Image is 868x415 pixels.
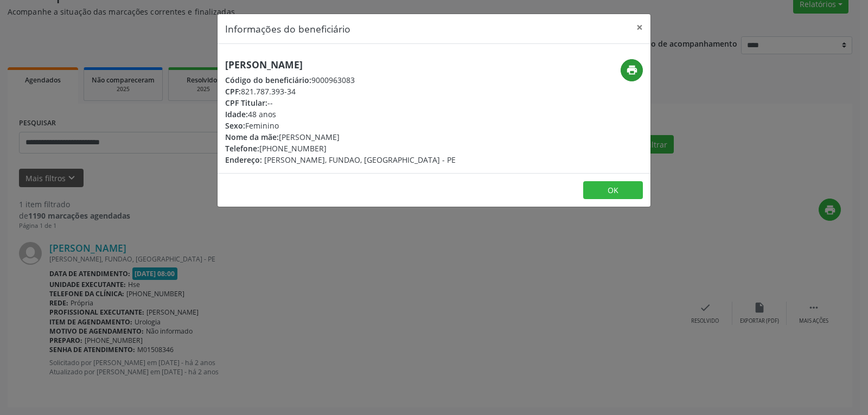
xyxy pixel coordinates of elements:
[225,120,456,131] div: Feminino
[225,143,259,154] span: Telefone:
[225,108,456,120] div: 48 anos
[225,98,267,108] span: CPF Titular:
[626,64,638,76] i: print
[583,181,643,200] button: OK
[225,132,279,142] span: Nome da mãe:
[225,59,456,71] h5: [PERSON_NAME]
[225,75,311,85] span: Código do beneficiário:
[225,143,456,154] div: [PHONE_NUMBER]
[225,97,456,108] div: --
[225,109,248,119] span: Idade:
[225,86,241,97] span: CPF:
[225,131,456,143] div: [PERSON_NAME]
[225,86,456,97] div: 821.787.393-34
[225,120,245,131] span: Sexo:
[264,155,456,165] span: [PERSON_NAME], FUNDAO, [GEOGRAPHIC_DATA] - PE
[225,155,262,165] span: Endereço:
[621,59,643,81] button: print
[629,14,650,41] button: Close
[225,74,456,86] div: 9000963083
[225,22,350,36] h5: Informações do beneficiário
